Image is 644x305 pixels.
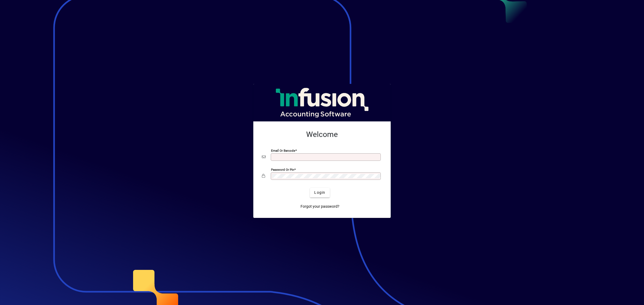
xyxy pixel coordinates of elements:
mat-label: Email or Barcode [271,148,295,152]
h2: Welcome [262,130,382,139]
button: Login [310,188,330,198]
span: Forgot your password? [301,204,339,209]
mat-label: Password or Pin [271,168,294,171]
span: Login [314,190,325,195]
a: Forgot your password? [298,202,342,211]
